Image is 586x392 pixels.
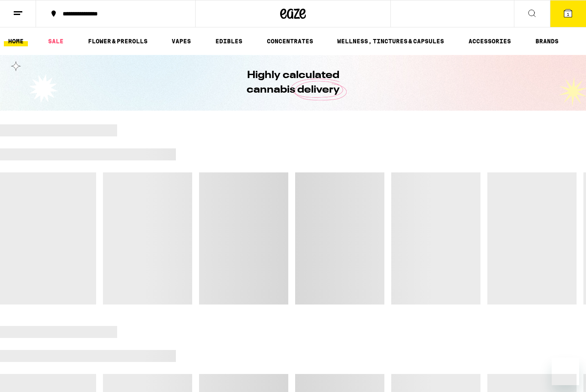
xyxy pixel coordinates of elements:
[222,68,364,97] h1: Highly calculated cannabis delivery
[211,36,247,46] a: EDIBLES
[4,36,28,46] a: HOME
[464,36,515,46] a: ACCESSORIES
[531,36,563,46] a: BRANDS
[44,36,68,46] a: SALE
[333,36,448,46] a: WELLNESS, TINCTURES & CAPSULES
[84,36,152,46] a: FLOWER & PREROLLS
[263,36,317,46] a: CONCENTRATES
[552,358,579,385] iframe: Button to launch messaging window
[167,36,195,46] a: VAPES
[550,0,586,27] button: 1
[567,12,569,17] span: 1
